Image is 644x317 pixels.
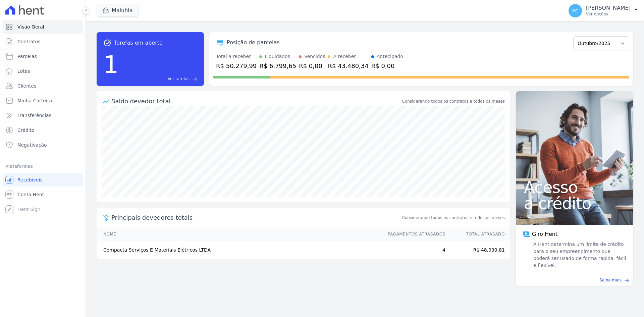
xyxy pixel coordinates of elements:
[586,5,631,11] p: [PERSON_NAME]
[3,94,83,107] a: Minha Carteira
[17,23,44,30] span: Visão Geral
[114,39,163,47] span: Tarefas em aberto
[3,20,83,34] a: Visão Geral
[524,179,625,195] span: Acesso
[3,35,83,48] a: Contratos
[3,79,83,93] a: Clientes
[304,53,325,60] div: Vencidos
[17,68,30,74] span: Lotes
[259,61,296,70] div: R$ 6.799,65
[17,176,43,183] span: Recebíveis
[3,138,83,152] a: Negativação
[624,278,629,283] span: east
[520,277,629,283] a: Saiba mais east
[111,213,401,222] span: Principais devedores totais
[103,47,119,82] div: 1
[572,8,579,13] span: EC
[216,53,257,60] div: Total a receber
[103,39,111,47] span: task_alt
[17,191,44,198] span: Conta Hent
[17,38,40,45] span: Contratos
[3,64,83,78] a: Lotes
[3,173,83,187] a: Recebíveis
[402,215,505,221] span: Considerando todos os contratos e todos os meses
[3,188,83,201] a: Conta Hent
[111,97,401,106] div: Saldo devedor total
[265,53,290,60] div: Liquidados
[532,230,557,238] span: Giro Hent
[216,61,257,70] div: R$ 50.279,99
[17,97,52,104] span: Minha Carteira
[168,76,190,82] span: Ver tarefas
[17,112,51,119] span: Transferências
[532,241,627,269] span: A Hent determina um limite de crédito para o seu empreendimento que poderá ser usado de forma ráp...
[192,76,197,82] span: east
[5,162,80,170] div: Plataformas
[3,50,83,63] a: Parcelas
[599,277,622,283] span: Saiba mais
[3,109,83,122] a: Transferências
[299,61,325,70] div: R$ 0,00
[328,61,368,70] div: R$ 43.480,34
[381,241,446,259] td: 4
[97,241,381,259] td: Compacta Serviços E Materiais Elétricos LTDA
[381,227,446,241] th: Pagamentos Atrasados
[402,98,505,104] div: Considerando todos os contratos e todos os meses
[17,127,35,134] span: Crédito
[524,195,625,211] span: a crédito
[586,11,631,17] p: Ver opções
[17,83,36,89] span: Clientes
[377,53,403,60] div: Antecipado
[17,53,37,60] span: Parcelas
[121,76,197,82] a: Ver tarefas east
[563,1,644,20] button: EC [PERSON_NAME] Ver opções
[97,227,381,241] th: Nome
[227,39,280,47] div: Posição de parcelas
[446,227,510,241] th: Total Atrasado
[97,4,139,17] button: Maluhia
[446,241,510,259] td: R$ 48.090,81
[333,53,356,60] div: A receber
[17,142,47,148] span: Negativação
[3,123,83,137] a: Crédito
[371,61,403,70] div: R$ 0,00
